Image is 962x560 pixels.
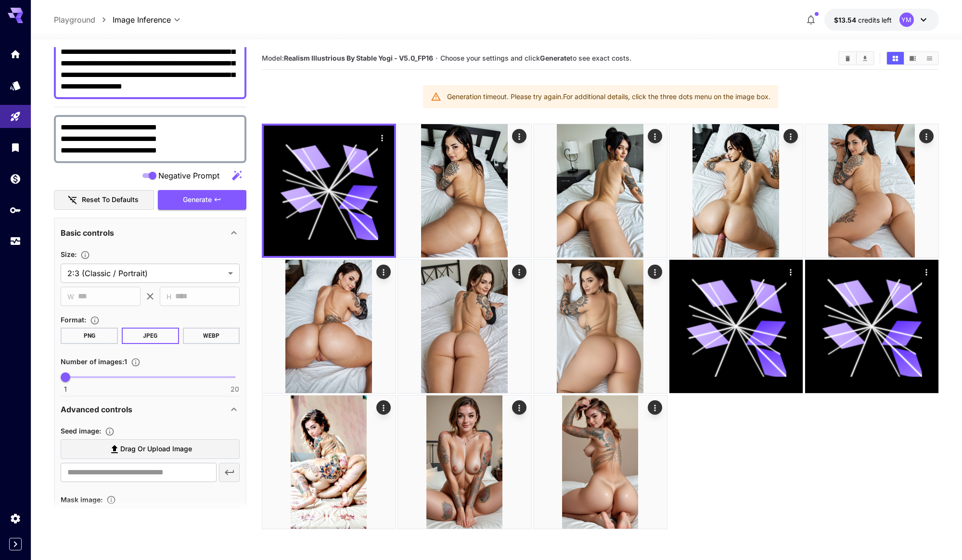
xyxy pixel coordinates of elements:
[376,400,391,415] div: Actions
[834,15,892,25] div: $13.53528
[262,54,433,62] span: Model:
[887,52,904,64] button: Show images in grid view
[86,316,103,325] button: Choose the file format for the output image.
[167,291,171,302] span: H
[919,129,934,143] div: Actions
[10,48,21,60] div: Home
[61,404,132,415] p: Advanced controls
[440,54,631,62] span: Choose your settings and click to see exact costs.
[113,14,171,25] span: Image Inference
[120,443,192,455] span: Drag or upload image
[436,52,438,64] p: ·
[61,227,114,239] p: Basic controls
[805,124,938,257] img: 9k=
[534,124,667,257] img: Z
[61,496,103,504] span: Mask image :
[398,395,531,529] img: 2Q==
[61,357,127,366] span: Number of images : 1
[231,384,239,394] span: 20
[10,512,21,524] div: Settings
[61,439,240,459] label: Drag or upload image
[783,129,798,143] div: Actions
[61,398,240,421] div: Advanced controls
[67,291,74,302] span: W
[9,538,22,550] button: Expand sidebar
[158,170,219,181] span: Negative Prompt
[904,52,921,64] button: Show images in video view
[838,51,874,65] div: Clear ImagesDownload All
[398,260,531,393] img: 2Q==
[61,221,240,244] div: Basic controls
[183,328,240,344] button: WEBP
[783,265,798,279] div: Actions
[824,9,939,31] button: $13.53528YM
[61,427,101,435] span: Seed image :
[10,235,21,247] div: Usage
[54,14,113,25] nav: breadcrumb
[921,52,938,64] button: Show images in list view
[61,494,240,553] div: Seed Image is required!
[398,124,531,257] img: Z
[158,190,246,210] button: Generate
[376,265,391,279] div: Actions
[648,265,662,279] div: Actions
[10,173,21,185] div: Wallet
[64,384,67,394] span: 1
[648,400,662,415] div: Actions
[899,13,914,27] div: YM
[534,260,667,393] img: 9k=
[858,16,892,24] span: credits left
[262,260,396,393] img: 2Q==
[183,194,212,206] span: Generate
[10,141,21,153] div: Library
[375,130,389,145] div: Actions
[10,111,21,123] div: Playground
[648,129,662,143] div: Actions
[10,79,21,91] div: Models
[669,124,803,257] img: 2Q==
[61,316,86,324] span: Format :
[512,129,526,143] div: Actions
[540,54,570,62] b: Generate
[886,51,939,65] div: Show images in grid viewShow images in video viewShow images in list view
[839,52,856,64] button: Clear Images
[122,328,179,344] button: JPEG
[857,52,873,64] button: Download All
[67,267,224,279] span: 2:3 (Classic / Portrait)
[919,265,934,279] div: Actions
[101,427,118,436] button: Upload a reference image to guide the result. This is needed for Image-to-Image or Inpainting. Su...
[77,250,94,260] button: Adjust the dimensions of the generated image by specifying its width and height in pixels, or sel...
[54,190,154,210] button: Reset to defaults
[61,250,77,258] span: Size :
[512,265,526,279] div: Actions
[262,395,396,529] img: Z
[103,495,120,505] button: Upload a mask image to define the area to edit, or use the Mask Editor to create one from your se...
[61,328,118,344] button: PNG
[284,54,433,62] b: Realism Illustrious By Stable Yogi - V5.0_FP16
[54,14,95,25] a: Playground
[127,357,144,367] button: Specify how many images to generate in a single request. Each image generation will be charged se...
[512,400,526,415] div: Actions
[834,16,858,24] span: $13.54
[447,88,770,105] div: Generation timeout. Please try again. For additional details, click the three dots menu on the im...
[10,204,21,216] div: API Keys
[534,395,667,529] img: 2Q==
